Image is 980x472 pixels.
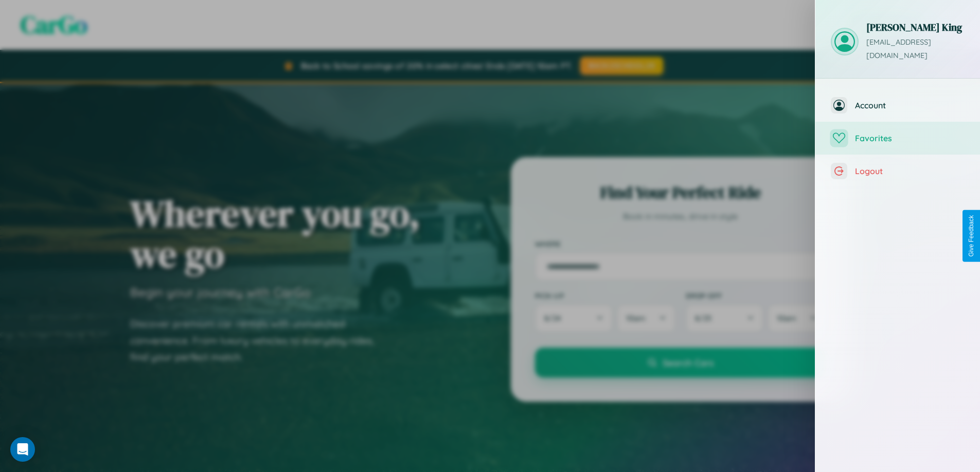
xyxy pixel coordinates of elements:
button: Logout [815,155,980,187]
button: Favorites [815,122,980,155]
span: Logout [855,166,965,176]
p: [EMAIL_ADDRESS][DOMAIN_NAME] [866,36,965,63]
span: Favorites [855,133,965,143]
div: Open Intercom Messenger [10,437,35,462]
button: Account [815,89,980,122]
h3: [PERSON_NAME] King [866,21,965,34]
span: Account [855,100,965,110]
div: Give Feedback [968,215,975,257]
